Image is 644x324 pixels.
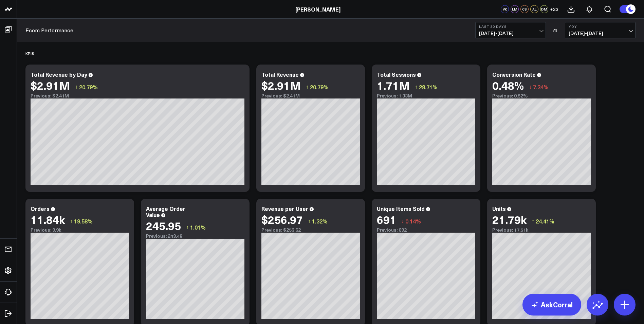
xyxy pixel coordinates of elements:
div: Revenue per User [261,205,308,212]
span: 1.32% [312,217,328,225]
div: Previous: 692 [377,227,475,233]
div: 11.84k [31,213,65,226]
span: [DATE] - [DATE] [569,31,632,36]
div: Previous: $253.62 [261,227,360,233]
div: Units [492,205,506,212]
div: Previous: 17.51k [492,227,591,233]
div: Previous: 1.33M [377,93,475,98]
button: Last 30 Days[DATE]-[DATE] [475,22,546,38]
div: 0.48% [492,79,524,91]
div: DM [540,5,548,13]
div: Total Sessions [377,71,416,78]
div: 245.95 [146,219,181,232]
div: VK [501,5,509,13]
div: Conversion Rate [492,71,536,78]
div: LM [511,5,519,13]
span: ↑ [308,217,311,226]
span: ↑ [186,223,189,232]
span: + 23 [550,7,558,12]
div: $2.91M [31,79,70,91]
div: AL [530,5,538,13]
span: ↑ [70,217,73,226]
div: Orders [31,205,50,212]
div: Previous: $2.41M [261,93,360,98]
div: KPIS [25,46,34,61]
div: Unique Items Sold [377,205,425,212]
span: ↓ [529,83,532,91]
div: Previous: 243.48 [146,233,244,239]
b: Last 30 Days [479,24,542,29]
b: YoY [569,24,632,29]
div: $2.91M [261,79,301,91]
span: ↑ [415,83,418,91]
span: 1.01% [190,223,206,231]
button: +23 [550,5,558,13]
span: [DATE] - [DATE] [479,31,542,36]
div: Total Revenue [261,71,299,78]
span: 19.58% [74,217,93,225]
div: 21.79k [492,213,527,226]
a: AskCorral [522,294,581,316]
span: 20.79% [310,83,329,91]
span: 7.34% [533,83,549,91]
a: [PERSON_NAME] [295,5,341,13]
span: ↑ [532,217,534,226]
div: VS [549,28,562,32]
a: Ecom Performance [25,26,73,34]
span: 24.41% [536,217,554,225]
span: 0.14% [405,217,421,225]
div: Average Order Value [146,205,185,218]
div: Total Revenue by Day [31,71,87,78]
span: ↑ [75,83,78,91]
div: Previous: $2.41M [31,93,244,98]
div: $256.97 [261,213,303,226]
div: CS [520,5,529,13]
div: Previous: 9.9k [31,227,129,233]
div: Previous: 0.52% [492,93,591,98]
button: YoY[DATE]-[DATE] [565,22,636,38]
span: ↓ [401,217,404,226]
div: 1.71M [377,79,410,91]
span: 20.79% [79,83,98,91]
div: 691 [377,213,396,226]
span: 28.71% [419,83,438,91]
span: ↑ [306,83,309,91]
